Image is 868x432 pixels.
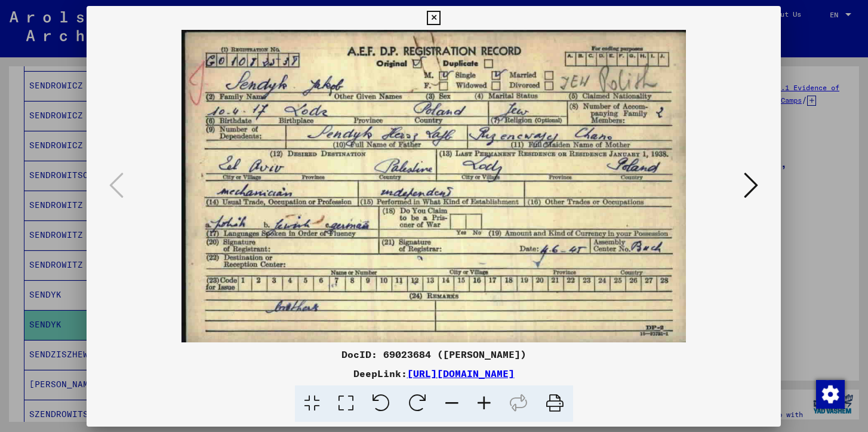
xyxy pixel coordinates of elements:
[407,367,515,379] a: [URL][DOMAIN_NAME]
[87,347,781,361] div: DocID: 69023684 ([PERSON_NAME])
[815,379,844,408] div: Change consent
[87,366,781,381] div: DeepLink:
[127,30,740,342] img: 001.jpg
[816,380,845,409] img: Change consent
